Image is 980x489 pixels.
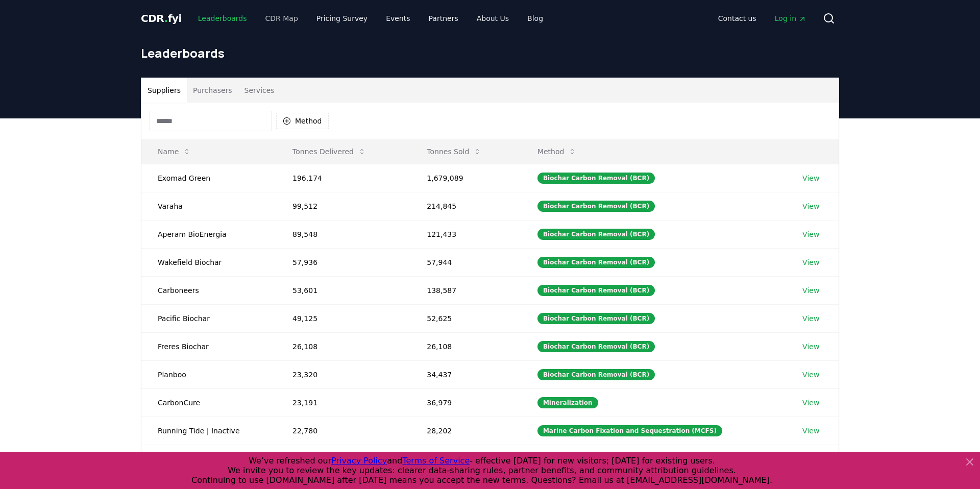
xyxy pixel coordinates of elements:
td: Exomad Green [141,164,276,192]
td: 57,936 [276,248,410,276]
td: 28,202 [410,417,521,445]
a: CDR Map [257,9,306,28]
div: Biochar Carbon Removal (BCR) [537,369,655,380]
button: Name [150,141,199,162]
td: 99,512 [276,192,410,220]
div: Biochar Carbon Removal (BCR) [537,341,655,352]
td: 26,108 [410,332,521,360]
a: Contact us [710,9,765,28]
td: Freres Biochar [141,332,276,360]
div: Biochar Carbon Removal (BCR) [537,313,655,324]
td: 214,845 [410,192,521,220]
td: 36,979 [410,388,521,417]
button: Tonnes Sold [419,141,489,162]
span: Log in [775,13,806,23]
a: Blog [519,9,551,28]
a: View [802,201,819,211]
a: View [802,370,819,380]
td: 23,191 [276,388,410,417]
a: Log in [767,9,815,28]
td: 89,548 [276,220,410,248]
button: Services [238,78,281,103]
td: 1,679,089 [410,164,521,192]
a: Events [378,9,418,28]
a: CDR.fyi [141,11,182,26]
td: Varaha [141,192,276,220]
td: Aperam BioEnergia [141,220,276,248]
a: View [802,341,819,352]
span: CDR fyi [141,12,182,25]
td: 34,437 [410,360,521,388]
nav: Main [190,9,551,28]
td: 53,601 [276,276,410,304]
td: 49,125 [276,304,410,332]
a: View [802,285,819,296]
td: Pacific Biochar [141,304,276,332]
td: Carboneers [141,276,276,304]
button: Purchasers [187,78,238,103]
td: CarbonCure [141,388,276,417]
button: Suppliers [141,78,187,103]
button: Tonnes Delivered [284,141,374,162]
div: Biochar Carbon Removal (BCR) [537,173,655,184]
div: Biochar Carbon Removal (BCR) [537,201,655,212]
td: Running Tide | Inactive [141,417,276,445]
div: Biochar Carbon Removal (BCR) [537,285,655,296]
a: View [802,257,819,267]
div: Biochar Carbon Removal (BCR) [537,257,655,268]
a: Pricing Survey [308,9,376,28]
a: View [802,398,819,408]
td: 22,780 [276,417,410,445]
td: 26,108 [276,332,410,360]
td: 57,944 [410,248,521,276]
div: Biochar Carbon Removal (BCR) [537,229,655,240]
h1: Leaderboards [141,45,839,61]
a: Partners [421,9,467,28]
button: Method [529,141,585,162]
button: Method [276,113,329,129]
a: View [802,313,819,324]
span: . [164,12,168,25]
nav: Main [710,9,815,28]
a: Leaderboards [190,9,255,28]
td: 121,433 [410,220,521,248]
td: Wakefield Biochar [141,248,276,276]
td: 23,320 [276,360,410,388]
a: View [802,426,819,436]
a: About Us [469,9,517,28]
a: View [802,173,819,183]
td: 138,587 [410,276,521,304]
td: 52,625 [410,304,521,332]
td: 196,174 [276,164,410,192]
td: Planboo [141,360,276,388]
a: View [802,229,819,239]
div: Marine Carbon Fixation and Sequestration (MCFS) [537,425,722,436]
div: Mineralization [537,397,598,408]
